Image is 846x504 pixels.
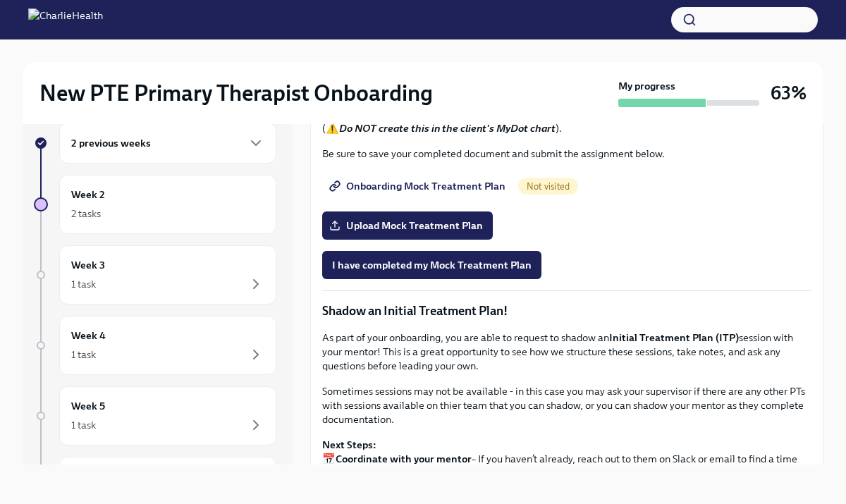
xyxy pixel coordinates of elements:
h6: Week 3 [71,257,105,273]
button: I have completed my Mock Treatment Plan [322,251,541,279]
span: Upload Mock Treatment Plan [332,219,483,233]
h2: New PTE Primary Therapist Onboarding [39,79,433,107]
div: 1 task [71,418,96,432]
h3: 63% [771,80,807,106]
strong: Next Steps: [322,438,376,451]
span: Onboarding Mock Treatment Plan [332,179,505,193]
p: Be sure to save your completed document and submit the assignment below. [322,147,811,161]
h6: 2 previous weeks [71,135,151,151]
div: 2 tasks [71,207,101,221]
a: Week 41 task [34,316,276,375]
strong: My progress [618,79,675,93]
a: Onboarding Mock Treatment Plan [322,172,515,200]
p: Shadow an Initial Treatment Plan! [322,302,811,319]
a: Week 51 task [34,386,276,445]
h6: Week 4 [71,328,106,343]
div: 2 previous weeks [59,123,276,164]
a: Week 31 task [34,245,276,305]
div: 1 task [71,277,96,291]
div: 1 task [71,348,96,362]
span: I have completed my Mock Treatment Plan [332,258,532,272]
p: (⚠️ ). [322,121,811,135]
h6: Week 2 [71,187,105,202]
label: Upload Mock Treatment Plan [322,211,493,240]
span: Not visited [518,181,578,192]
strong: Coordinate with your mentor [336,453,472,465]
p: Sometimes sessions may not be available - in this case you may ask your supervisor if there are a... [322,384,811,426]
a: Week 22 tasks [34,175,276,234]
h6: Week 5 [71,398,105,414]
strong: Initial Treatment Plan (ITP) [609,331,739,344]
img: CharlieHealth [28,8,103,31]
p: As part of your onboarding, you are able to request to shadow an session with your mentor! This i... [322,331,811,373]
strong: Do NOT create this in the client's MyDot chart [339,122,556,135]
